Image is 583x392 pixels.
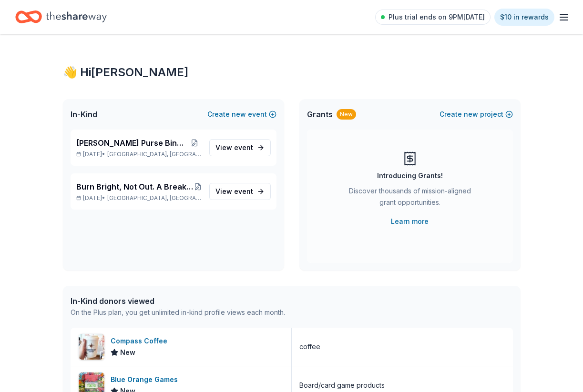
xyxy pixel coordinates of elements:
[76,181,194,192] span: Burn Bright, Not Out. A Breakfast with Junior League of [GEOGRAPHIC_DATA][US_STATE]
[120,347,135,358] span: New
[440,109,513,120] button: Createnewproject
[76,151,202,158] p: [DATE] •
[209,183,271,200] a: View event
[464,109,478,120] span: new
[71,109,97,120] span: In-Kind
[494,9,554,26] a: $10 in rewards
[215,186,253,197] span: View
[375,10,491,25] a: Plus trial ends on 9PM[DATE]
[215,142,253,153] span: View
[71,295,285,307] div: In-Kind donors viewed
[307,109,333,120] span: Grants
[345,185,475,212] div: Discover thousands of mission-aligned grant opportunities.
[107,194,201,202] span: [GEOGRAPHIC_DATA], [GEOGRAPHIC_DATA]
[107,151,201,158] span: [GEOGRAPHIC_DATA], [GEOGRAPHIC_DATA]
[76,194,202,202] p: [DATE] •
[76,137,188,149] span: [PERSON_NAME] Purse Bingo Fundraiser
[232,109,246,120] span: new
[389,11,485,23] span: Plus trial ends on 9PM[DATE]
[377,170,443,181] div: Introducing Grants!
[15,6,107,28] a: Home
[337,109,356,120] div: New
[71,307,285,318] div: On the Plus plan, you get unlimited in-kind profile views each month.
[111,335,171,347] div: Compass Coffee
[79,334,104,360] img: Image for Compass Coffee
[207,109,276,120] button: Createnewevent
[299,380,385,391] div: Board/card game products
[391,216,429,227] a: Learn more
[234,187,253,195] span: event
[299,341,320,352] div: coffee
[63,65,521,80] div: 👋 Hi [PERSON_NAME]
[111,374,182,385] div: Blue Orange Games
[209,139,271,156] a: View event
[234,143,253,151] span: event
